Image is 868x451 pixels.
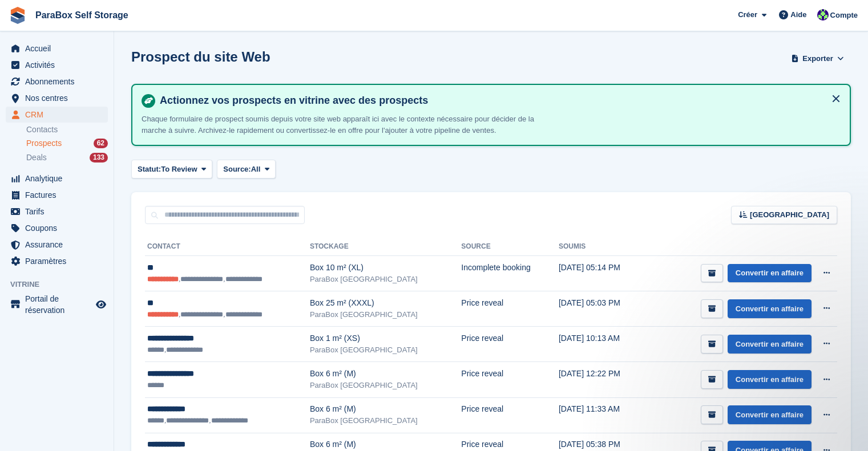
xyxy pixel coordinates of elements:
td: [DATE] 05:03 PM [559,291,645,327]
div: ParaBox [GEOGRAPHIC_DATA] [310,274,461,285]
span: Portail de réservation [25,293,94,316]
img: Tess Bédat [817,9,829,21]
div: Box 6 m² (M) [310,438,461,450]
th: Source [461,238,559,256]
td: [DATE] 11:33 AM [559,397,645,433]
a: menu [6,40,108,56]
span: Prospects [26,138,62,149]
span: Coupons [25,220,94,236]
p: Chaque formulaire de prospect soumis depuis votre site web apparaît ici avec le contexte nécessai... [142,113,541,136]
td: [DATE] 10:13 AM [559,327,645,362]
td: Price reveal [461,327,559,362]
div: ParaBox [GEOGRAPHIC_DATA] [310,309,461,320]
a: menu [6,90,108,106]
span: To Review [161,164,197,175]
span: Créer [738,9,757,21]
div: Box 25 m² (XXXL) [310,297,461,309]
td: Incomplete booking [461,256,559,291]
a: Prospects 62 [26,137,108,149]
a: Convertir en affaire [728,335,812,354]
a: menu [6,253,108,269]
div: 62 [94,139,108,148]
a: Convertir en affaire [728,299,812,318]
a: ParaBox Self Storage [31,6,133,25]
div: ParaBox [GEOGRAPHIC_DATA] [310,344,461,356]
span: Vitrine [10,279,114,290]
td: Price reveal [461,397,559,433]
h1: Prospect du site Web [131,49,271,64]
th: Contact [145,238,310,256]
div: Box 1 m² (XS) [310,332,461,344]
span: All [251,164,261,175]
span: Abonnements [25,74,94,90]
span: CRM [25,107,94,123]
td: [DATE] 05:14 PM [559,256,645,291]
span: Assurance [25,237,94,253]
th: Stockage [310,238,461,256]
a: menu [6,204,108,220]
span: Aide [790,9,806,21]
td: Price reveal [461,291,559,327]
a: menu [6,293,108,316]
span: [GEOGRAPHIC_DATA] [750,209,829,221]
th: Soumis [559,238,645,256]
a: menu [6,187,108,203]
span: Nos centres [25,90,94,106]
span: Statut: [138,164,161,175]
a: menu [6,170,108,186]
img: stora-icon-8386f47178a22dfd0bd8f6a31ec36ba5ce8667c1dd55bd0f319d3a0aa187defe.svg [9,7,26,24]
span: Compte [830,10,858,21]
span: Accueil [25,40,94,56]
span: Tarifs [25,204,94,220]
div: ParaBox [GEOGRAPHIC_DATA] [310,380,461,391]
a: Convertir en affaire [728,405,812,424]
a: menu [6,237,108,253]
span: Paramètres [25,253,94,269]
div: 133 [90,153,108,162]
a: Convertir en affaire [728,370,812,389]
span: Source: [223,164,251,175]
span: Factures [25,187,94,203]
span: Deals [26,152,47,163]
div: Box 10 m² (XL) [310,262,461,274]
div: ParaBox [GEOGRAPHIC_DATA] [310,415,461,426]
h4: Actionnez vos prospects en vitrine avec des prospects [155,94,841,107]
a: Convertir en affaire [728,264,812,283]
span: Analytique [25,170,94,186]
a: menu [6,220,108,236]
div: Box 6 m² (M) [310,368,461,380]
button: Exporter [789,49,846,68]
a: menu [6,74,108,90]
a: Deals 133 [26,152,108,164]
span: Activités [25,57,94,73]
td: [DATE] 12:22 PM [559,362,645,397]
a: menu [6,57,108,73]
td: Price reveal [461,362,559,397]
a: menu [6,107,108,123]
a: Contacts [26,124,108,135]
a: Boutique d'aperçu [94,298,108,311]
button: Source: All [217,160,276,178]
span: Exporter [802,53,833,64]
div: Box 6 m² (M) [310,403,461,415]
button: Statut: To Review [131,160,212,178]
